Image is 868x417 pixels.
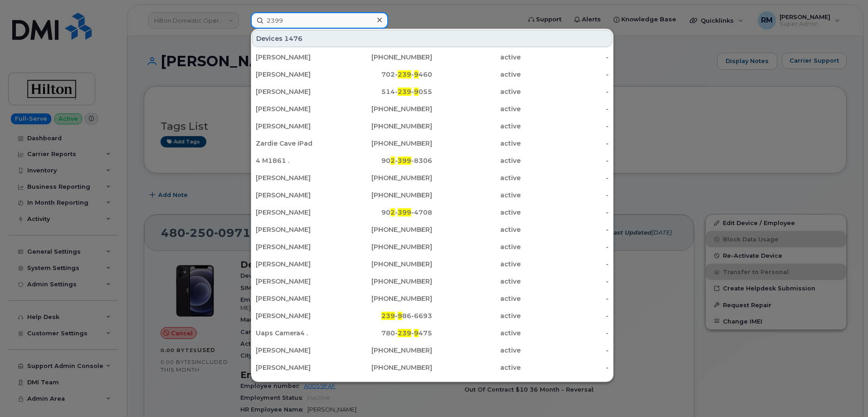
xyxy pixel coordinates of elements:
div: - [521,208,609,217]
div: [PHONE_NUMBER] [344,346,433,355]
span: 9 [414,329,419,337]
div: active [432,363,521,372]
div: [PERSON_NAME] [256,70,344,79]
span: 1476 [284,34,302,43]
div: active [432,329,521,338]
div: [PHONE_NUMBER] [344,191,433,200]
div: [PERSON_NAME] [256,53,344,62]
span: 239 [398,329,411,337]
span: 9 [414,70,419,78]
span: 399 [398,208,411,216]
div: active [432,53,521,62]
div: [PHONE_NUMBER] [344,260,433,269]
a: [PERSON_NAME][PHONE_NUMBER]active- [252,273,612,289]
div: 90 - -8306 [344,156,433,165]
div: [PERSON_NAME] [256,191,344,200]
a: [PERSON_NAME]514-239-9055active- [252,83,612,100]
div: 4 M1861 . [256,156,344,165]
div: 514- - 055 [344,87,433,96]
div: [PHONE_NUMBER] [344,173,433,182]
div: - [521,191,609,200]
div: active [432,242,521,251]
div: [PERSON_NAME] [256,260,344,269]
a: [PERSON_NAME][PHONE_NUMBER]active- [252,187,612,203]
div: active [432,173,521,182]
div: active [432,294,521,303]
div: active [432,191,521,200]
div: - [521,122,609,131]
div: - [521,70,609,79]
div: active [432,277,521,286]
a: [PERSON_NAME][PHONE_NUMBER]active- [252,49,612,65]
div: - [521,329,609,338]
div: - [521,225,609,234]
span: 9 [398,312,402,320]
div: active [432,208,521,217]
div: [PERSON_NAME] [256,294,344,303]
div: active [432,70,521,79]
div: [PHONE_NUMBER] [344,122,433,131]
a: [PERSON_NAME][PHONE_NUMBER]active- [252,101,612,117]
div: active [432,87,521,96]
div: [PERSON_NAME] [256,311,344,320]
div: - [521,346,609,355]
div: [PHONE_NUMBER] [344,104,433,113]
div: [PERSON_NAME] [256,346,344,355]
a: [PERSON_NAME]902-399-4708active- [252,204,612,221]
a: Uaps Camera4 .780-239-9475active- [252,325,612,341]
a: Koken Kircalioglu[PHONE_NUMBER]active- [252,377,612,393]
a: [PERSON_NAME][PHONE_NUMBER]active- [252,221,612,238]
div: [PHONE_NUMBER] [344,363,433,372]
span: 239 [398,88,411,96]
div: active [432,225,521,234]
div: - [521,87,609,96]
iframe: Messenger Launcher [829,378,861,410]
div: - [521,277,609,286]
div: - [521,104,609,113]
div: Zardie Cave iPad [256,139,344,148]
div: [PHONE_NUMBER] [344,53,433,62]
div: - [521,294,609,303]
a: [PERSON_NAME][PHONE_NUMBER]active- [252,170,612,186]
div: active [432,311,521,320]
div: active [432,346,521,355]
a: [PERSON_NAME][PHONE_NUMBER]active- [252,118,612,134]
span: 239 [398,70,411,78]
div: - [521,380,609,389]
div: [PERSON_NAME] [256,87,344,96]
div: [PHONE_NUMBER] [344,380,433,389]
div: 702- - 460 [344,70,433,79]
div: [PERSON_NAME] [256,242,344,251]
span: 239 [381,312,395,320]
div: - [521,311,609,320]
div: - [521,242,609,251]
div: [PHONE_NUMBER] [344,294,433,303]
div: Devices [252,30,612,47]
div: [PHONE_NUMBER] [344,225,433,234]
a: [PERSON_NAME][PHONE_NUMBER]active- [252,342,612,358]
div: [PERSON_NAME] [256,122,344,131]
div: Koken Kircalioglu [256,380,344,389]
div: [PERSON_NAME] [256,173,344,182]
a: [PERSON_NAME][PHONE_NUMBER]active- [252,256,612,272]
div: active [432,260,521,269]
div: [PHONE_NUMBER] [344,139,433,148]
div: [PERSON_NAME] [256,225,344,234]
div: 780- - 475 [344,329,433,338]
span: 2 [390,157,395,165]
span: 2 [390,208,395,216]
div: [PERSON_NAME] [256,277,344,286]
div: [PHONE_NUMBER] [344,277,433,286]
div: - [521,173,609,182]
div: - [521,139,609,148]
div: - [521,156,609,165]
div: active [432,380,521,389]
a: [PERSON_NAME]702-239-9460active- [252,66,612,83]
div: - 86-6693 [344,311,433,320]
div: Uaps Camera4 . [256,329,344,338]
a: [PERSON_NAME][PHONE_NUMBER]active- [252,359,612,376]
div: active [432,104,521,113]
span: 399 [398,157,411,165]
div: active [432,139,521,148]
div: [PERSON_NAME] [256,104,344,113]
